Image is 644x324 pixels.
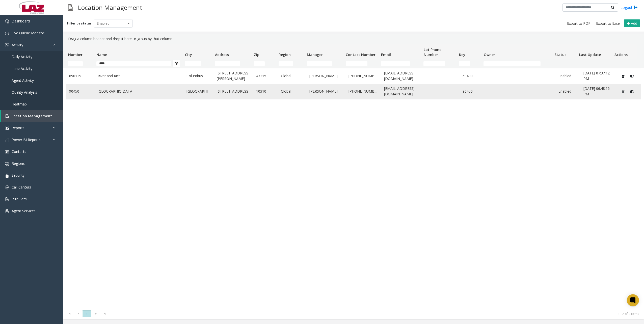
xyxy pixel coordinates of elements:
[5,174,9,178] img: 'icon'
[583,71,610,81] span: [DATE] 07:37:12 PM
[596,21,621,26] span: Export to Excel
[186,73,211,79] a: Columbus
[583,86,613,97] a: [DATE] 06:48:16 PM
[96,61,171,66] input: Name Filter
[94,59,183,68] td: Name Filter
[346,52,375,57] span: Contact Number
[256,73,275,79] a: 43215
[423,61,445,66] input: Lot Phone Number Filter
[309,73,342,79] a: [PERSON_NAME]
[567,21,590,26] span: Export to PDF
[252,59,277,68] td: Zip Filter
[12,78,34,83] span: Agent Activity
[213,59,252,68] td: Address Filter
[583,86,610,96] span: [DATE] 06:48:16 PM
[217,70,250,82] a: [STREET_ADDRESS][PERSON_NAME]
[279,61,293,66] input: Region Filter
[552,59,577,68] td: Status Filter
[281,89,303,94] a: Global
[173,60,180,67] button: Clear
[5,150,9,154] img: 'icon'
[612,59,637,68] td: Actions Filter
[619,72,627,80] button: Delete
[5,185,9,190] img: 'icon'
[627,72,636,80] button: Disable
[68,1,73,14] img: pageIcon
[305,59,344,68] td: Manager Filter
[69,89,92,94] a: 90450
[12,185,31,190] span: Call Centers
[83,310,91,317] span: Page 1
[5,31,9,35] img: 'icon'
[384,86,421,97] a: [EMAIL_ADDRESS][DOMAIN_NAME]
[307,52,323,57] span: Manager
[98,73,181,79] a: River and Rich
[552,44,577,59] th: Status
[277,59,305,68] td: Region Filter
[281,73,303,79] a: Global
[63,44,644,308] div: Data table
[12,42,23,47] span: Activity
[583,70,613,82] a: [DATE] 07:37:12 PM
[457,59,481,68] td: Key Filter
[68,61,83,66] input: Number Filter
[12,66,32,71] span: Lane Activity
[484,61,541,66] input: Owner Filter
[185,52,192,57] span: City
[12,90,37,95] span: Quality Analysis
[5,197,9,201] img: 'icon'
[12,161,25,166] span: Regions
[94,19,125,28] span: Enabled
[186,89,211,94] a: [GEOGRAPHIC_DATA]
[384,70,421,82] a: [EMAIL_ADDRESS][DOMAIN_NAME]
[621,5,638,10] a: Logout
[12,208,36,213] span: Agent Services
[5,19,9,23] img: 'icon'
[5,43,9,47] img: 'icon'
[215,52,229,57] span: Address
[98,89,181,94] a: [GEOGRAPHIC_DATA]
[12,137,41,142] span: Power BI Reports
[12,149,26,154] span: Contacts
[481,59,552,68] td: Owner Filter
[69,73,92,79] a: 690129
[379,59,421,68] td: Email Filter
[309,89,342,94] a: [PERSON_NAME]
[346,61,367,66] input: Contact Number Filter
[12,19,30,23] span: Dashboard
[67,21,92,26] label: Filter by status
[348,73,378,79] a: [PHONE_NUMBER]
[1,110,63,122] a: Location Management
[66,59,94,68] td: Number Filter
[5,209,9,213] img: 'icon'
[631,21,637,26] span: Add
[112,312,639,316] kendo-pager-info: 1 - 2 of 2 items
[75,1,145,14] h3: Location Management
[215,61,240,66] input: Address Filter
[5,138,9,142] img: 'icon'
[344,59,379,68] td: Contact Number Filter
[381,52,391,57] span: Email
[254,52,259,57] span: Zip
[279,52,291,57] span: Region
[12,197,27,201] span: Rule Sets
[307,61,332,66] input: Manager Filter
[463,73,481,79] a: 69490
[627,87,636,95] button: Disable
[424,47,441,57] span: Lot Phone Number
[96,52,107,57] span: Name
[579,52,601,57] span: Last Update
[594,20,623,27] button: Export to Excel
[66,34,641,44] div: Drag a column header and drop it here to group by that column
[577,59,612,68] td: Last Update Filter
[421,59,457,68] td: Lot Phone Number Filter
[217,89,250,94] a: [STREET_ADDRESS]
[634,5,638,10] img: logout
[68,52,83,57] span: Number
[381,61,410,66] input: Email Filter
[12,125,24,130] span: Reports
[558,89,577,94] a: Enabled
[5,126,9,130] img: 'icon'
[484,52,495,57] span: Owner
[12,102,27,106] span: Heatmap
